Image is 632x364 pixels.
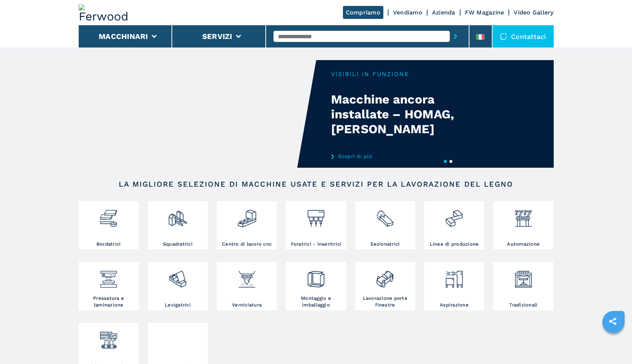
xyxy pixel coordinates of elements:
[79,4,132,21] img: Ferwood
[168,203,187,228] img: squadratrici_2.png
[79,201,139,249] a: Bordatrici
[355,262,415,310] a: Lavorazione porte finestre
[514,9,553,16] a: Video Gallery
[500,33,507,40] img: Contattaci
[306,203,326,228] img: foratrici_inseritrici_2.png
[449,160,452,163] button: 2
[202,32,232,41] button: Servizi
[217,262,277,310] a: Verniciatura
[493,201,553,249] a: Automazione
[514,264,533,289] img: tradizionali_1.png
[450,28,461,45] button: submit-button
[393,9,422,16] a: Vendiamo
[492,25,554,47] div: Contattaci
[465,9,504,16] a: FW Magazine
[444,160,447,163] button: 1
[79,262,139,310] a: Pressatura e laminazione
[432,9,455,16] a: Azienda
[96,241,121,247] h3: Bordatrici
[343,6,383,19] a: Compriamo
[165,302,191,308] h3: Levigatrici
[237,203,257,228] img: centro_di_lavoro_cnc_2.png
[148,201,208,249] a: Squadratrici
[444,203,464,228] img: linee_di_produzione_2.png
[286,262,346,310] a: Montaggio e imballaggio
[430,241,479,247] h3: Linee di produzione
[306,264,326,289] img: montaggio_imballaggio_2.png
[600,331,626,358] iframe: Chat
[286,201,346,249] a: Foratrici - inseritrici
[507,241,540,247] h3: Automazione
[357,295,413,308] h3: Lavorazione porte finestre
[163,241,193,247] h3: Squadratrici
[217,201,277,249] a: Centro di lavoro cnc
[493,262,553,310] a: Tradizionali
[99,32,148,41] button: Macchinari
[222,241,272,247] h3: Centro di lavoro cnc
[424,262,484,310] a: Aspirazione
[331,153,477,159] a: Scopri di più
[237,264,257,289] img: verniciatura_1.png
[81,295,137,308] h3: Pressatura e laminazione
[424,201,484,249] a: Linee di produzione
[168,264,187,289] img: levigatrici_2.png
[102,180,530,188] h2: LA MIGLIORE SELEZIONE DI MACCHINE USATE E SERVIZI PER LA LAVORAZIONE DEL LEGNO
[99,325,118,350] img: fabbrica_completa_1.png
[148,262,208,310] a: Levigatrici
[99,264,118,289] img: pressa-strettoia.png
[79,60,316,168] video: Your browser does not support the video tag.
[99,203,118,228] img: bordatrici_1.png
[370,241,400,247] h3: Sezionatrici
[288,295,344,308] h3: Montaggio e imballaggio
[603,312,622,331] a: sharethis
[291,241,341,247] h3: Foratrici - inseritrici
[375,264,395,289] img: lavorazione_porte_finestre_2.png
[444,264,464,289] img: aspirazione_1.png
[440,302,469,308] h3: Aspirazione
[514,203,533,228] img: automazione.png
[232,302,262,308] h3: Verniciatura
[355,201,415,249] a: Sezionatrici
[509,302,537,308] h3: Tradizionali
[375,203,395,228] img: sezionatrici_2.png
